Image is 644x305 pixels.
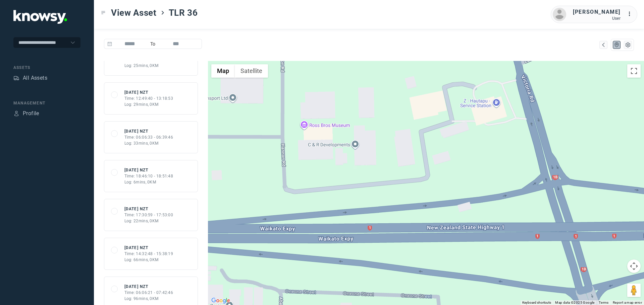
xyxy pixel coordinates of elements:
[627,64,641,78] button: Toggle fullscreen view
[599,301,609,304] a: Terms (opens in new tab)
[124,179,173,185] div: Log: 6mins, 0KM
[628,11,634,16] tspan: ...
[573,16,621,21] div: User
[124,89,173,95] div: [DATE] NZT
[23,109,39,118] div: Profile
[124,206,173,212] div: [DATE] NZT
[124,140,173,146] div: Log: 33mins, 0KM
[613,301,642,304] a: Report a map error
[124,251,173,257] div: Time: 14:32:48 - 15:38:19
[124,290,173,296] div: Time: 06:06:21 - 07:42:46
[148,39,158,49] span: To
[600,42,606,48] div: Map
[614,42,620,48] div: Map
[124,218,173,224] div: Log: 22mins, 0KM
[13,10,67,24] img: Application Logo
[573,8,621,16] div: [PERSON_NAME]
[124,173,173,179] div: Time: 18:46:10 - 18:51:48
[124,134,173,140] div: Time: 06:06:33 - 06:39:46
[627,10,635,19] div: :
[124,257,173,263] div: Log: 66mins, 0KM
[124,101,173,107] div: Log: 29mins, 0KM
[124,95,173,101] div: Time: 12:49:40 - 13:18:53
[101,10,106,15] div: Toggle Menu
[124,284,173,290] div: [DATE] NZT
[124,245,173,251] div: [DATE] NZT
[124,128,173,134] div: [DATE] NZT
[210,296,232,305] img: Google
[13,65,80,71] div: Assets
[169,7,198,19] span: TLR 36
[13,109,39,118] a: ProfileProfile
[160,10,165,15] div: >
[627,10,635,18] div: :
[111,7,157,19] span: View Asset
[210,296,232,305] a: Open this area in Google Maps (opens a new window)
[13,100,80,106] div: Management
[625,42,631,48] div: List
[522,300,551,305] button: Keyboard shortcuts
[555,301,594,304] span: Map data ©2025 Google
[211,64,235,78] button: Show street map
[124,212,173,218] div: Time: 17:30:59 - 17:53:00
[124,296,173,302] div: Log: 96mins, 0KM
[553,8,566,21] img: avatar.png
[23,74,47,82] div: All Assets
[627,284,641,297] button: Drag Pegman onto the map to open Street View
[235,64,268,78] button: Show satellite imagery
[13,110,19,117] div: Profile
[13,74,47,82] a: AssetsAll Assets
[124,167,173,173] div: [DATE] NZT
[124,63,173,69] div: Log: 25mins, 0KM
[627,259,641,273] button: Map camera controls
[13,75,19,81] div: Assets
